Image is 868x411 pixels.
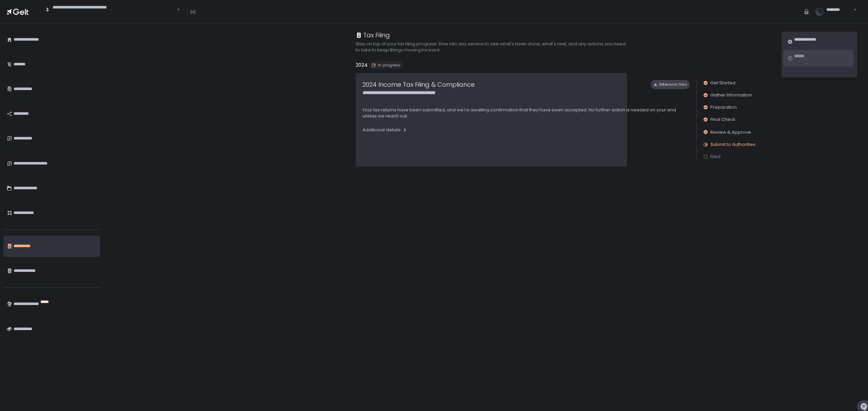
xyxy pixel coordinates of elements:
span: Review & Approve [710,129,751,135]
div: Additional details [362,127,408,133]
button: Additional details [362,125,408,135]
span: In-progress [378,63,400,68]
span: Gather Information [710,92,752,98]
h2: Stay on top of your tax filing progress. Dive into any service to see what's been done, what's ne... [356,41,627,53]
span: Final Check [710,116,735,123]
span: Get Started [710,80,735,86]
p: Your tax returns have been submitted, and we're awaiting confirmation that they have been accepte... [362,107,690,119]
span: Preparation [710,104,737,110]
span: Extension filed [659,82,687,87]
h1: 2024 Income Tax Filing & Compliance [362,80,475,89]
div: Search for option [41,0,184,19]
h2: 2024 [356,61,368,69]
div: Tax Filing [356,30,390,40]
span: Filed [710,154,721,160]
span: Submit to Authorities [710,142,755,148]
